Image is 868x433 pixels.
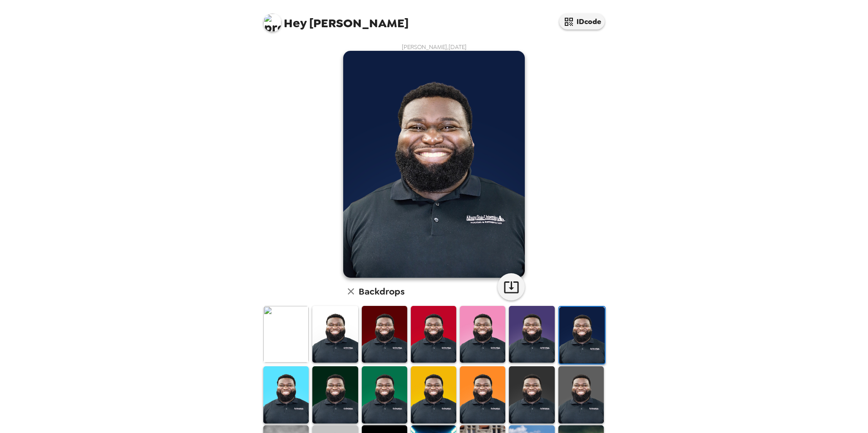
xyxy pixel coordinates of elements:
img: profile pic [263,14,281,32]
img: user [343,51,525,278]
span: [PERSON_NAME] , [DATE] [402,43,467,51]
span: [PERSON_NAME] [263,9,409,30]
img: Original [263,306,309,363]
h6: Backdrops [359,284,404,299]
button: IDcode [559,14,605,30]
span: Hey [284,15,306,31]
